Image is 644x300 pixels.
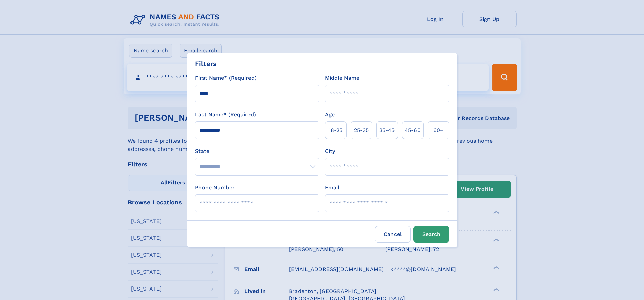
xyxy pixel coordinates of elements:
label: Phone Number [195,184,235,192]
div: Filters [195,59,217,69]
label: Middle Name [325,74,359,82]
span: 45‑60 [405,126,421,134]
label: Cancel [375,226,411,243]
label: City [325,147,335,155]
span: 18‑25 [329,126,342,134]
label: Last Name* (Required) [195,111,256,119]
button: Search [413,226,449,243]
span: 25‑35 [354,126,369,134]
span: 35‑45 [379,126,395,134]
label: State [195,147,319,155]
span: 60+ [433,126,444,134]
label: Age [325,111,335,119]
label: First Name* (Required) [195,74,257,82]
label: Email [325,184,339,192]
